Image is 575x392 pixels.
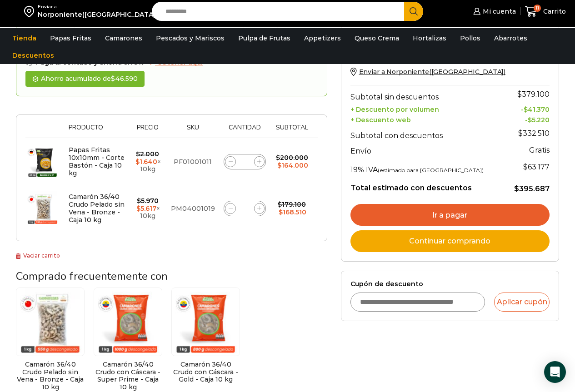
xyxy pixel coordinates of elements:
h2: Camarón 36/40 Crudo con Cáscara - Super Prime - Caja 10 kg [94,361,162,391]
span: $ [524,105,528,114]
label: Cupón de descuento [350,280,550,288]
span: $ [514,184,519,193]
bdi: 332.510 [518,129,550,138]
th: 19% IVA [350,158,504,176]
a: Pollos [455,30,485,47]
button: Aplicar cupón [494,293,550,312]
a: Papas Fritas 10x10mm - Corte Bastón - Caja 10 kg [69,146,125,177]
a: Abarrotes [490,30,532,47]
strong: Gratis [529,146,550,154]
bdi: 2.000 [136,150,159,158]
bdi: 395.687 [514,184,550,193]
a: Hortalizas [408,30,451,47]
a: Queso Crema [350,30,404,47]
th: + Descuento por volumen [350,104,504,114]
td: - [503,104,550,114]
a: Appetizers [300,30,345,47]
a: Pulpa de Frutas [234,30,295,47]
input: Product quantity [239,155,251,168]
span: $ [137,197,141,205]
td: PM04001019 [166,185,220,232]
small: (estimado para [GEOGRAPHIC_DATA]) [378,167,484,174]
h2: Camarón 36/40 Crudo con Cáscara - Gold - Caja 10 kg [171,361,240,383]
a: Obtener aqui [144,59,203,66]
div: Open Intercom Messenger [544,361,566,383]
span: $ [276,154,280,162]
a: Papas Fritas [45,30,96,47]
th: Total estimado con descuentos [350,176,504,194]
bdi: 200.000 [276,154,308,162]
th: Cantidad [220,124,271,138]
bdi: 179.100 [278,200,306,208]
span: $ [136,204,140,213]
div: Enviar a [38,4,158,10]
span: Carrito [541,7,566,16]
span: $ [278,200,282,208]
span: $ [136,150,140,158]
a: Mi cuenta [471,2,515,20]
span: $ [517,90,522,99]
a: Camarones [100,30,147,47]
bdi: 41.370 [524,105,550,114]
a: Enviar a Norponiente([GEOGRAPHIC_DATA]) [350,68,506,76]
bdi: 5.220 [528,116,550,124]
span: 63.177 [523,163,550,171]
div: Paga al contado y ahorra un 3% [25,59,318,66]
bdi: 1.640 [135,158,157,166]
bdi: 379.100 [517,90,550,99]
button: Search button [404,2,423,21]
span: Mi cuenta [480,7,516,16]
span: $ [277,161,281,169]
a: Pescados y Mariscos [151,30,229,47]
span: $ [279,208,283,216]
a: Ir a pagar [350,204,550,226]
th: + Descuento web [350,114,504,124]
th: Subtotal con descuentos [350,124,504,142]
span: Enviar a Norponiente([GEOGRAPHIC_DATA]) [359,68,506,76]
div: Ahorro acumulado de [25,71,145,87]
h2: Camarón 36/40 Crudo Pelado sin Vena - Bronze - Caja 10 kg [16,361,85,391]
td: × 10kg [129,138,166,185]
th: Envío [350,142,504,158]
td: - [503,114,550,124]
span: Comprado frecuentemente con [16,269,168,283]
label: Contado [350,28,550,37]
input: Product quantity [239,202,251,215]
span: $ [111,74,115,83]
bdi: 168.510 [279,208,306,216]
a: Vaciar carrito [16,252,60,259]
span: $ [528,116,532,124]
span: $ [518,129,523,138]
span: $ [135,158,140,166]
img: address-field-icon.svg [24,4,38,19]
th: Subtotal sin descuentos [350,85,504,104]
th: Producto [64,124,129,138]
th: Subtotal [270,124,313,138]
bdi: 5.617 [136,204,156,213]
a: Descuentos [8,47,59,64]
th: Sku [166,124,220,138]
td: × 10kg [129,185,166,232]
a: Camarón 36/40 Crudo Pelado sin Vena - Bronze - Caja 10 kg [69,193,125,223]
span: $ [523,163,528,171]
bdi: 164.000 [277,161,308,169]
a: Tienda [8,30,41,47]
a: 11 Carrito [525,1,566,22]
bdi: 46.590 [111,74,138,83]
div: Norponiente([GEOGRAPHIC_DATA]) [38,10,158,19]
td: PF01001011 [166,138,220,185]
th: Precio [129,124,166,138]
span: 11 [534,5,541,12]
a: Continuar comprando [350,230,550,252]
bdi: 5.970 [137,197,159,205]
